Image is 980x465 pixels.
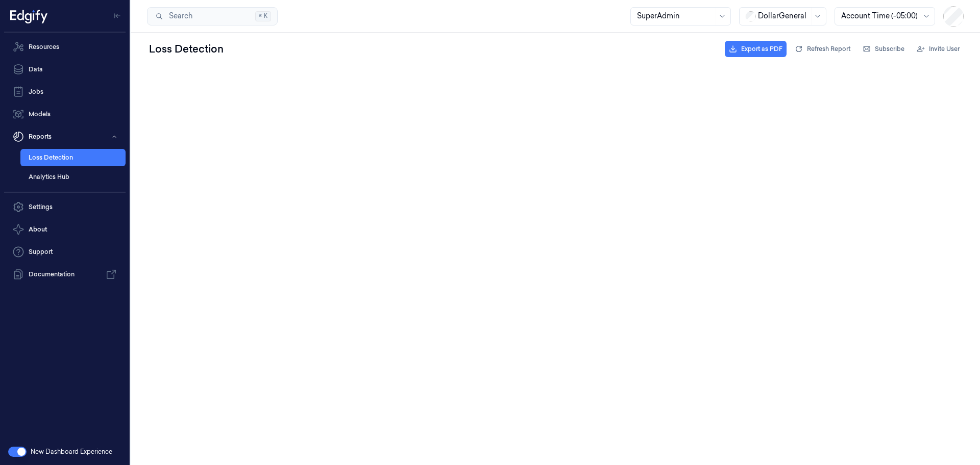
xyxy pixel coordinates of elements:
[929,44,960,54] span: Invite User
[859,41,909,57] button: Subscribe
[725,41,787,57] button: Export as PDF
[109,8,126,24] button: Toggle Navigation
[4,59,126,80] a: Data
[875,44,904,54] span: Subscribe
[4,197,126,217] a: Settings
[147,40,226,58] div: Loss Detection
[20,149,126,166] a: Loss Detection
[20,168,126,186] a: Analytics Hub
[4,126,126,147] button: Reports
[807,44,850,54] span: Refresh Report
[147,7,278,25] button: Search⌘K
[4,82,126,102] a: Jobs
[913,41,964,57] button: Invite User
[4,264,126,285] a: Documentation
[4,104,126,124] a: Models
[4,37,126,57] a: Resources
[4,219,126,240] button: About
[131,65,980,465] iframe: To enrich screen reader interactions, please activate Accessibility in Grammarly extension settings
[165,11,192,21] span: Search
[4,242,126,262] a: Support
[791,41,854,57] button: Refresh Report
[741,44,782,54] span: Export as PDF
